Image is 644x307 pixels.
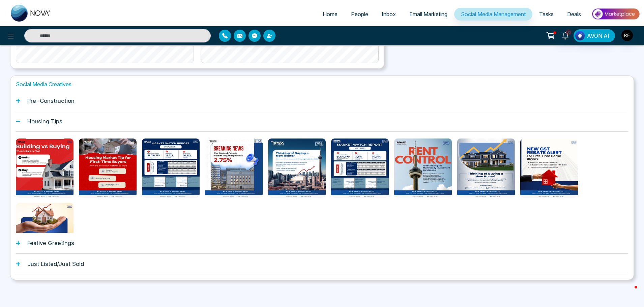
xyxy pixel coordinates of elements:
[27,97,75,104] h1: Pre-Construction
[560,8,588,21] a: Deals
[621,284,637,300] iframe: Intercom live chat
[532,8,560,21] a: Tasks
[11,5,51,22] img: Nova CRM Logo
[382,11,396,18] span: Inbox
[591,6,640,22] img: Market-place.gif
[316,8,344,21] a: Home
[587,32,609,40] span: AVON AI
[16,81,628,88] h1: Social Media Creatives
[409,11,447,18] span: Email Marketing
[27,118,62,125] h1: Housing Tips
[574,29,615,42] button: AVON AI
[461,11,526,18] span: Social Media Management
[27,240,74,246] h1: Festive Greetings
[323,11,338,18] span: Home
[557,29,574,41] a: 10
[575,31,585,40] img: Lead Flow
[621,30,633,41] img: User Avatar
[27,260,84,267] h1: Just Listed/Just Sold
[403,8,454,21] a: Email Marketing
[567,11,581,18] span: Deals
[344,8,375,21] a: People
[539,11,554,18] span: Tasks
[375,8,403,21] a: Inbox
[565,29,572,35] span: 10
[351,11,368,18] span: People
[454,8,532,21] a: Social Media Management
